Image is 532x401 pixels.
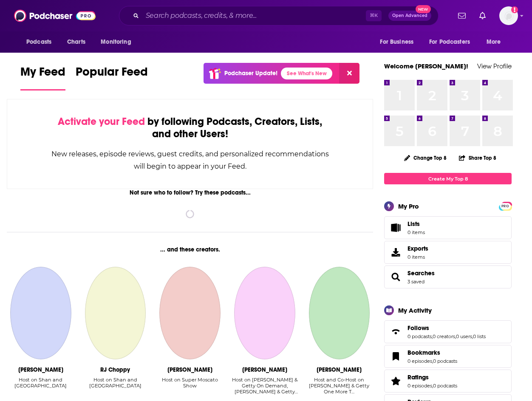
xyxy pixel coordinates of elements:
[433,333,455,339] a: 0 creators
[407,333,432,339] a: 0 podcasts
[407,279,424,285] a: 3 saved
[58,115,145,128] span: Activate your Feed
[281,68,332,79] a: See What's New
[7,189,373,196] div: Not sure who to follow? Try these podcasts...
[407,349,457,356] a: Bookmarks
[384,345,512,368] span: Bookmarks
[424,34,482,50] button: open menu
[384,173,512,184] a: Create My Top 8
[500,203,510,209] a: PRO
[142,9,366,23] input: Search podcasts, credits, & more...
[100,366,130,373] div: RJ Choppy
[432,358,433,364] span: ,
[231,377,299,395] div: Host on [PERSON_NAME] & Getty On Demand, [PERSON_NAME] & Getty One More T…, and The [PERSON_NAME]...
[407,220,420,228] span: Lists
[499,6,518,25] button: Show profile menu
[458,150,497,166] button: Share Top 8
[500,203,510,209] span: PRO
[224,70,277,77] p: Podchaser Update!
[234,267,295,359] a: Jack Armstrong
[10,267,71,359] a: Shan Shariff
[384,370,512,393] span: Ratings
[14,8,96,24] img: Podchaser - Follow, Share and Rate Podcasts
[384,241,512,264] a: Exports
[433,383,457,389] a: 0 podcasts
[432,333,433,339] span: ,
[455,8,469,23] a: Show notifications dropdown
[231,377,299,395] div: Host on Armstrong & Getty On Demand, Armstrong & Getty One More T…, and The Armstrong & Getty Show
[380,36,413,48] span: For Business
[306,377,374,395] div: Host and Co-Host on Armstrong & Getty One More T…
[309,267,370,359] a: Joe Getty
[156,377,224,389] div: Host on Super Moscato Show
[50,148,330,172] div: New releases, episode reviews, guest credits, and personalized recommendations will begin to appe...
[159,267,221,359] a: Vincent Moscato
[416,5,431,13] span: New
[407,358,432,364] a: 0 episodes
[95,34,142,50] button: open menu
[374,34,424,50] button: open menu
[407,373,429,381] span: Ratings
[387,246,404,258] span: Exports
[167,366,212,373] div: Vincent Moscato
[432,383,433,389] span: ,
[384,320,512,343] span: Follows
[407,324,429,332] span: Follows
[387,326,404,338] a: Follows
[398,306,432,314] div: My Activity
[50,116,330,140] div: by following Podcasts, Creators, Lists, and other Users!
[473,333,486,339] a: 0 lists
[407,254,428,260] span: 0 items
[433,358,457,364] a: 0 podcasts
[18,366,63,373] div: Shan Shariff
[7,377,75,389] div: Host on Shan and [GEOGRAPHIC_DATA]
[387,350,404,362] a: Bookmarks
[7,246,373,253] div: ... and these creators.
[455,333,456,339] span: ,
[456,333,472,339] a: 0 users
[392,14,427,18] span: Open Advanced
[384,216,512,239] a: Lists
[399,152,452,163] button: Change Top 8
[101,36,131,48] span: Monitoring
[20,34,62,50] button: open menu
[20,65,65,84] span: My Feed
[7,377,75,395] div: Host on Shan and RJ
[511,6,518,13] svg: Add a profile image
[317,366,362,373] div: Joe Getty
[481,34,512,50] button: open menu
[499,6,518,25] span: Logged in as jennarohl
[407,324,486,332] a: Follows
[306,377,374,395] div: Host and Co-Host on [PERSON_NAME] & Getty One More T…
[384,62,468,70] a: Welcome [PERSON_NAME]!
[398,202,419,210] div: My Pro
[407,220,425,228] span: Lists
[388,11,431,21] button: Open AdvancedNew
[387,222,404,234] span: Lists
[26,36,51,48] span: Podcasts
[20,65,65,90] a: My Feed
[407,373,457,381] a: Ratings
[82,377,150,389] div: Host on Shan and [GEOGRAPHIC_DATA]
[407,269,435,277] span: Searches
[499,6,518,25] img: User Profile
[407,349,440,356] span: Bookmarks
[242,366,287,373] div: Jack Armstrong
[407,383,432,389] a: 0 episodes
[384,265,512,288] span: Searches
[366,10,382,21] span: ⌘ K
[67,36,85,48] span: Charts
[76,65,148,90] a: Popular Feed
[477,62,512,70] a: View Profile
[156,377,224,395] div: Host on Super Moscato Show
[85,267,146,359] a: RJ Choppy
[62,34,91,50] a: Charts
[387,375,404,387] a: Ratings
[82,377,150,395] div: Host on Shan and RJ
[429,36,470,48] span: For Podcasters
[387,271,404,283] a: Searches
[472,333,473,339] span: ,
[407,245,428,252] span: Exports
[119,6,439,25] div: Search podcasts, credits, & more...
